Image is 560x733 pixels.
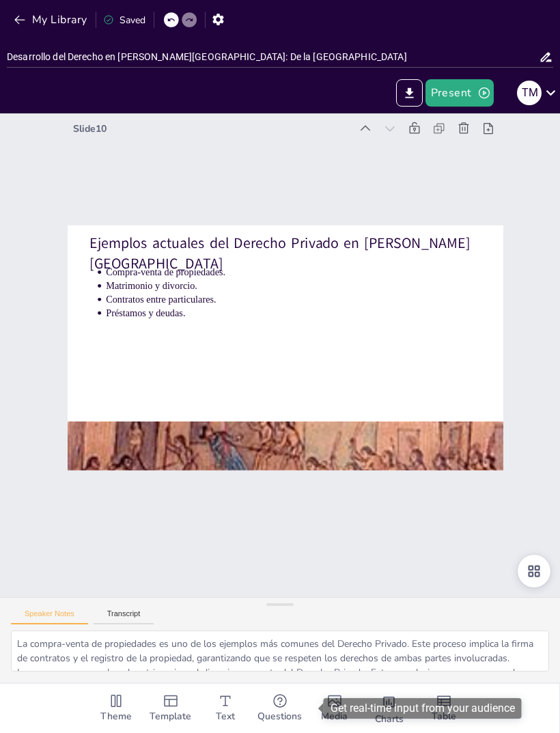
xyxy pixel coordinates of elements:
[11,631,549,672] textarea: La compra-venta de propiedades es uno de los ejemplos más comunes del Derecho Privado. Este proce...
[517,79,542,107] button: T M
[89,684,143,733] div: Change the overall theme
[425,79,494,107] button: Present
[106,279,481,293] p: Matrimonio y divorcio.
[198,684,253,733] div: Add text boxes
[106,266,481,279] p: Compra-venta de propiedades.
[89,233,481,274] p: Ejemplos actuales del Derecho Privado en [PERSON_NAME][GEOGRAPHIC_DATA]
[324,698,522,719] div: Get real-time input from your audience
[396,79,423,107] button: Export to PowerPoint
[307,684,362,733] div: Add images, graphics, shapes or video
[94,609,154,624] button: Transcript
[100,709,132,724] span: Theme
[143,684,198,733] div: Add ready made slides
[362,684,417,733] div: Add charts and graphs
[7,47,539,67] input: Insert title
[257,709,302,724] span: Questions
[417,684,471,733] div: Add a table
[253,684,307,733] div: Get real-time input from your audience
[375,712,404,727] span: Charts
[73,122,350,135] div: Slide 10
[106,293,481,307] p: Contratos entre particulares.
[150,709,191,724] span: Template
[216,709,235,724] span: Text
[11,609,88,624] button: Speaker Notes
[10,9,93,31] button: My Library
[106,307,481,320] p: Préstamos y deudas.
[517,81,542,105] div: T M
[103,14,145,27] div: Saved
